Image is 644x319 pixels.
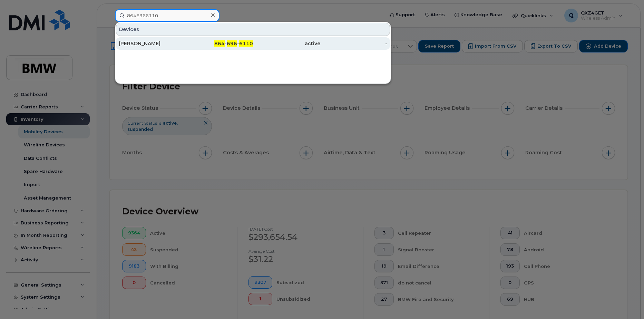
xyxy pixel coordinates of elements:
span: 864 [214,40,225,47]
div: Devices [116,23,390,36]
a: [PERSON_NAME]864-696-6110active- [116,37,390,50]
span: 6110 [239,40,253,47]
div: active [253,40,320,47]
div: - [320,40,388,47]
div: [PERSON_NAME] [119,40,186,47]
iframe: Messenger Launcher [614,289,639,314]
div: - - [186,40,253,47]
span: 696 [227,40,237,47]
